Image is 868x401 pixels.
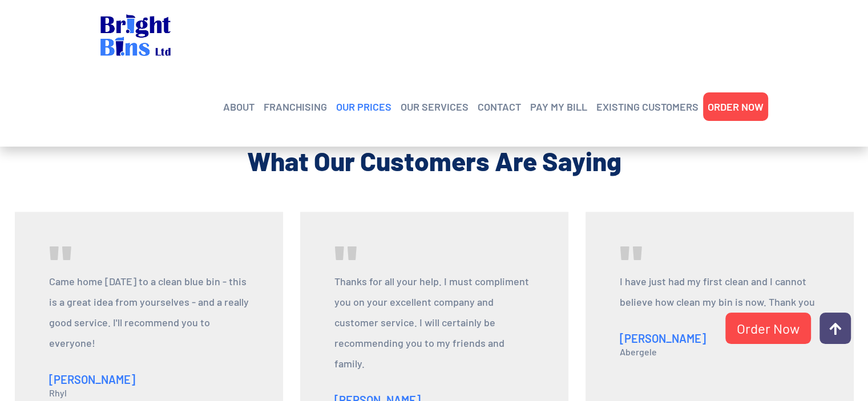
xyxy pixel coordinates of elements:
div: " [334,257,534,270]
a: CONTACT [478,98,521,115]
p: I have just had my first clean and I cannot believe how clean my bin is now. Thank you [620,270,819,311]
h4: [PERSON_NAME] [49,372,249,386]
h4: [PERSON_NAME] [620,331,819,345]
a: EXISTING CUSTOMERS [596,98,699,115]
a: FRANCHISING [264,98,327,115]
span: Abergele [620,345,819,358]
p: Thanks for all your help. I must compliment you on your excellent company and customer service. I... [334,270,534,373]
a: OUR SERVICES [401,98,469,115]
a: PAY MY BILL [530,98,587,115]
a: ORDER NOW [708,98,764,115]
a: Order Now [725,313,811,344]
a: ABOUT [223,98,255,115]
div: " [49,257,249,270]
a: OUR PRICES [336,98,391,115]
div: " [620,257,819,270]
p: Came home [DATE] to a clean blue bin - this is a great idea from yourselves - and a really good s... [49,270,249,353]
span: Rhyl [49,386,249,399]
